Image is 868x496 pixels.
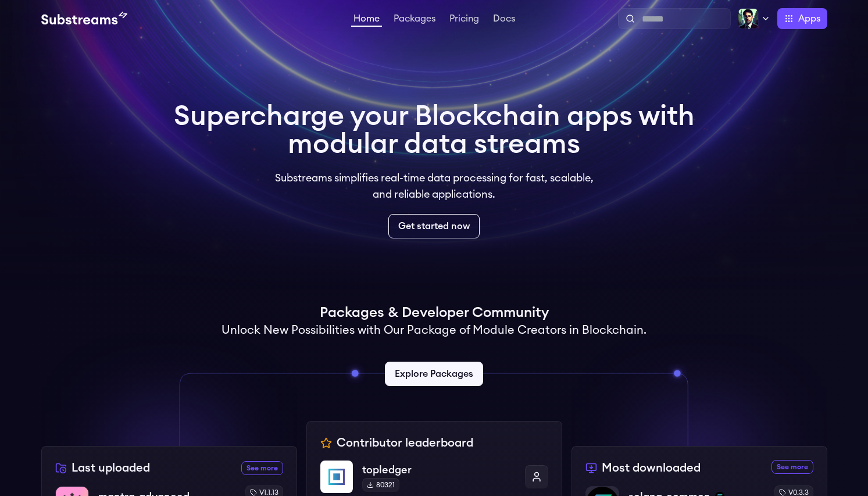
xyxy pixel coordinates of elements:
[222,322,646,338] h2: Unlock New Possibilities with Our Package of Module Creators in Blockchain.
[385,362,483,386] a: Explore Packages
[174,102,695,158] h1: Supercharge your Blockchain apps with modular data streams
[391,14,438,26] a: Packages
[738,8,759,29] img: Profile
[388,214,480,238] a: Get started now
[320,304,549,322] h1: Packages & Developer Community
[351,14,382,27] a: Home
[798,12,820,26] span: Apps
[41,12,127,26] img: Substream's logo
[267,170,602,202] p: Substreams simplifies real-time data processing for fast, scalable, and reliable applications.
[447,14,481,26] a: Pricing
[362,462,516,478] p: topledger
[241,461,283,475] a: See more recently uploaded packages
[491,14,517,26] a: Docs
[771,460,813,474] a: See more most downloaded packages
[362,478,399,492] div: 80321
[320,461,353,493] img: topledger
